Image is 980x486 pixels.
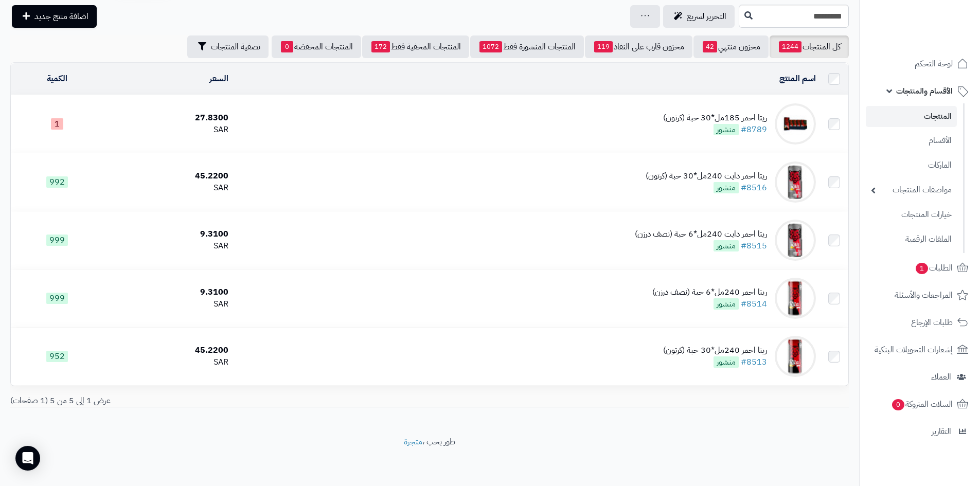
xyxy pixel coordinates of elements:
div: SAR [108,182,228,194]
a: لوحة التحكم [866,51,974,76]
span: المراجعات والأسئلة [895,288,953,302]
a: #8514 [741,298,767,310]
div: Open Intercom Messenger [15,446,40,471]
span: منشور [714,298,739,310]
span: 0 [892,399,904,410]
div: 27.8300 [108,112,228,124]
div: SAR [108,240,228,252]
span: لوحة التحكم [915,57,953,71]
span: 1 [51,118,63,130]
div: عرض 1 إلى 5 من 5 (1 صفحات) [3,395,430,407]
span: 952 [46,351,68,362]
span: التحرير لسريع [687,10,726,23]
a: الطلبات1 [866,256,974,280]
a: المنتجات المخفية فقط172 [362,35,469,58]
span: التقارير [932,424,951,439]
div: ريتا احمر دايت 240مل*30 حبة (كرتون) [646,170,767,182]
div: ريتا احمر 185مل*30 حبة (كرتون) [663,112,767,124]
a: المنتجات [866,106,957,127]
div: 45.2200 [108,170,228,182]
span: 999 [46,235,68,246]
a: العملاء [866,365,974,389]
span: منشور [714,240,739,251]
a: اضافة منتج جديد [12,5,97,28]
a: التقارير [866,419,974,444]
a: اسم المنتج [779,73,816,85]
a: #8789 [741,123,767,136]
a: المراجعات والأسئلة [866,283,974,308]
span: طلبات الإرجاع [911,315,953,330]
a: كل المنتجات1244 [770,35,849,58]
a: المنتجات المنشورة فقط1072 [470,35,584,58]
img: ريتا احمر دايت 240مل*30 حبة (كرتون) [775,161,816,203]
img: ريتا احمر 240مل*6 حبة (نصف درزن) [775,278,816,319]
img: ريتا احمر 240مل*30 حبة (كرتون) [775,336,816,377]
a: مواصفات المنتجات [866,179,957,201]
span: 1244 [779,41,801,52]
a: الماركات [866,154,957,176]
span: 1 [916,263,928,274]
a: الأقسام [866,130,957,152]
div: ريتا احمر 240مل*6 حبة (نصف درزن) [652,286,767,298]
div: SAR [108,124,228,136]
a: الملفات الرقمية [866,228,957,250]
a: متجرة [404,436,422,448]
div: 9.3100 [108,228,228,240]
span: 999 [46,293,68,304]
span: إشعارات التحويلات البنكية [875,343,953,357]
span: 1072 [479,41,502,52]
span: الأقسام والمنتجات [896,84,953,98]
span: الطلبات [915,261,953,275]
a: إشعارات التحويلات البنكية [866,337,974,362]
div: 45.2200 [108,345,228,356]
span: 0 [281,41,293,52]
span: 42 [703,41,717,52]
span: اضافة منتج جديد [34,10,88,23]
a: مخزون قارب على النفاذ119 [585,35,692,58]
a: السعر [209,73,228,85]
a: التحرير لسريع [663,5,735,28]
span: العملاء [931,370,951,384]
span: منشور [714,356,739,368]
span: منشور [714,124,739,135]
a: #8515 [741,240,767,252]
a: طلبات الإرجاع [866,310,974,335]
span: 119 [594,41,613,52]
span: 992 [46,176,68,188]
img: ريتا احمر دايت 240مل*6 حبة (نصف درزن) [775,220,816,261]
button: تصفية المنتجات [187,35,269,58]
a: الكمية [47,73,67,85]
div: SAR [108,356,228,368]
a: السلات المتروكة0 [866,392,974,417]
span: تصفية المنتجات [211,41,260,53]
img: ريتا احمر 185مل*30 حبة (كرتون) [775,103,816,145]
a: خيارات المنتجات [866,204,957,226]
a: #8516 [741,182,767,194]
span: 172 [371,41,390,52]
a: مخزون منتهي42 [693,35,769,58]
div: SAR [108,298,228,310]
a: المنتجات المخفضة0 [272,35,361,58]
div: ريتا احمر 240مل*30 حبة (كرتون) [663,345,767,356]
div: 9.3100 [108,286,228,298]
span: منشور [714,182,739,193]
span: السلات المتروكة [891,397,953,411]
a: #8513 [741,356,767,368]
div: ريتا احمر دايت 240مل*6 حبة (نصف درزن) [635,228,767,240]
